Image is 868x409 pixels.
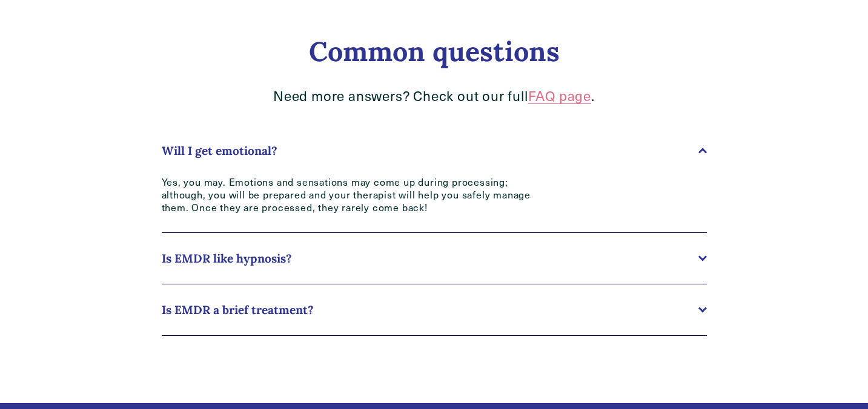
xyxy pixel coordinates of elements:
[162,35,707,68] h2: Common questions
[162,176,707,232] div: Will I get emotional?
[162,233,707,284] button: Is EMDR like hypnosis?
[162,143,698,158] span: Will I get emotional?
[162,284,707,335] button: Is EMDR a brief treatment?
[162,176,543,214] p: Yes, you may. Emotions and sensations may come up during processing; although, you will be prepar...
[162,125,707,176] button: Will I get emotional?
[528,87,591,105] a: FAQ page
[162,87,707,105] p: Need more answers? Check out our full .
[162,303,698,317] span: Is EMDR a brief treatment?
[162,251,698,266] span: Is EMDR like hypnosis?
